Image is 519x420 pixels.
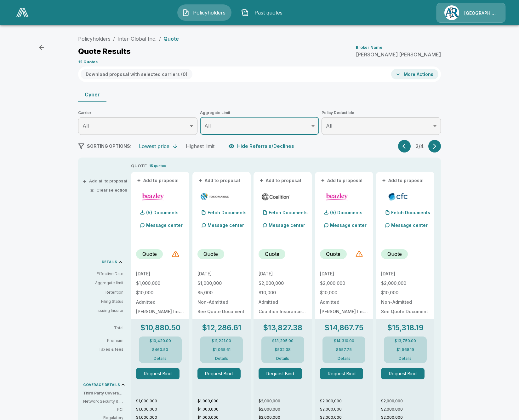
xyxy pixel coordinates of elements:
p: $15,318.19 [387,324,424,331]
p: Retention [83,290,123,295]
p: $2,000,000 [259,406,312,412]
p: $1,000,000 [136,281,184,285]
p: $1,000,000 [197,406,251,412]
p: PCI [83,407,123,412]
p: Message center [330,222,367,228]
img: beazleycyber [139,192,168,201]
p: $2,000,000 [320,398,373,404]
p: (5) Documents [330,210,362,215]
p: Taxes & fees [83,348,128,351]
nav: breadcrumb [78,35,179,43]
p: Message center [391,222,428,228]
p: $2,000,000 [259,281,307,285]
p: $5,000 [197,291,246,295]
span: SORTING OPTIONS: [87,143,131,149]
p: Message center [269,222,305,228]
p: QUOTE [131,163,147,169]
p: [DATE] [381,272,429,276]
span: Request Bind [197,368,246,379]
button: +Add to proposal [197,177,242,184]
p: $11,221.00 [212,339,231,343]
span: + [137,178,141,183]
p: [DATE] [320,272,368,276]
button: Past quotes IconPast quotes [237,4,291,21]
span: + [259,178,263,183]
p: $2,000,000 [381,398,434,404]
span: Aggregate Limit [200,110,319,116]
p: Premium [83,339,128,342]
span: Policy Deductible [322,110,441,116]
p: $14,867.75 [324,324,363,331]
span: All [83,123,89,129]
img: AA Logo [16,8,29,17]
p: Fetch Documents [269,210,308,215]
p: Quote [142,250,157,258]
p: $10,880.50 [140,324,180,331]
p: $13,295.00 [272,339,294,343]
p: See Quote Document [381,309,429,314]
p: Quote [265,250,279,258]
p: Admitted [259,300,307,304]
span: All [326,123,332,129]
button: +Add to proposal [320,177,364,184]
span: Carrier [78,110,197,116]
button: Policyholders IconPolicyholders [177,4,231,21]
button: Details [393,357,418,360]
img: beazleycyber [322,192,352,201]
button: Hide Referrals/Declines [227,140,297,152]
span: + [321,178,325,183]
span: Request Bind [381,368,429,379]
p: $2,000,000 [381,406,434,412]
p: $2,000,000 [259,398,312,404]
p: 15 quotes [149,163,166,169]
p: $10,000 [259,291,307,295]
button: ×Clear selection [91,188,127,192]
p: $10,420.00 [150,339,171,343]
p: Aggregate limit [83,280,123,286]
button: Request Bind [136,368,180,379]
p: [DATE] [259,272,307,276]
div: Lowest price [139,143,169,149]
p: Fetch Documents [391,210,430,215]
button: +Add to proposal [136,177,180,184]
p: $460.50 [152,348,168,352]
p: $10,000 [136,291,184,295]
p: $1,000,000 [197,281,246,285]
span: Policyholders [192,9,227,16]
span: × [90,188,94,192]
p: [DATE] [136,272,184,276]
p: Network Security & Privacy Liability [83,399,123,404]
a: Agency Icon[GEOGRAPHIC_DATA]/[PERSON_NAME] [436,3,505,23]
img: coalitioncyberadmitted [261,192,290,201]
img: tmhcccyber [200,192,229,201]
span: Request Bind [136,368,184,379]
p: Message center [146,222,183,228]
p: Quote [203,250,218,258]
p: Message center [208,222,244,228]
span: + [83,179,87,183]
span: Request Bind [320,368,368,379]
p: Quote [326,250,340,258]
p: $1,000,000 [136,406,189,412]
a: Inter-Global Inc. [117,36,157,42]
p: COVERAGE DETAILS [83,383,120,387]
button: +Add to proposal [381,177,425,184]
p: Quote [163,36,179,41]
p: Admitted [136,300,184,304]
button: Details [148,357,173,360]
p: $10,000 [320,291,368,295]
p: $13,827.38 [263,324,302,331]
button: Request Bind [381,368,425,379]
button: +Add to proposal [259,177,303,184]
div: Highest limit [186,143,214,149]
button: Details [209,357,234,360]
p: $2,000,000 [320,406,373,412]
span: Past quotes [251,9,286,16]
p: Filing Status [83,299,123,304]
button: Details [270,357,295,360]
span: Request Bind [259,368,307,379]
p: DETAILS [102,260,117,264]
img: Policyholders Icon [182,9,190,16]
p: 12 Quotes [78,60,98,64]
